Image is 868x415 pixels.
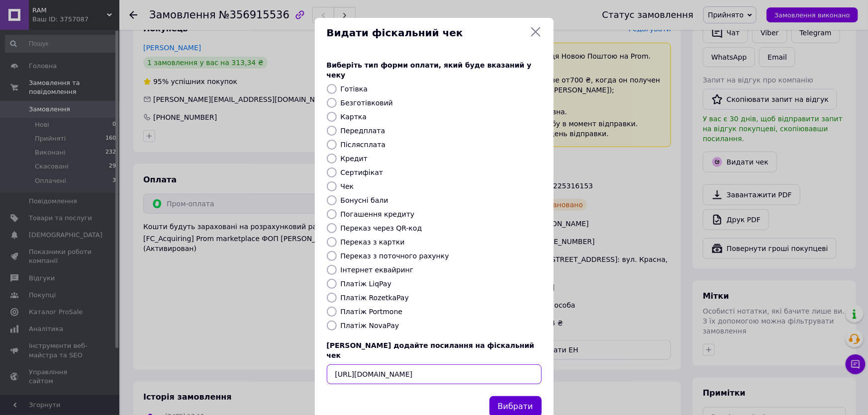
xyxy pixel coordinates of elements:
[341,113,367,121] label: Картка
[341,210,415,218] label: Погашення кредиту
[341,182,354,190] label: Чек
[327,26,526,40] span: Видати фіскальний чек
[327,364,542,384] input: URL чека
[341,266,414,274] label: Інтернет еквайринг
[341,196,388,204] label: Бонусні бали
[341,141,386,149] label: Післясплата
[341,280,391,288] label: Платіж LiqPay
[341,99,393,107] label: Безготівковий
[341,238,405,246] label: Переказ з картки
[341,224,422,232] label: Переказ через QR-код
[341,155,368,163] label: Кредит
[341,127,386,135] label: Передплата
[341,308,403,316] label: Платіж Portmone
[341,322,399,330] label: Платіж NovaPay
[341,168,384,176] label: Сертифікат
[341,294,409,302] label: Платіж RozetkaPay
[327,341,535,359] span: [PERSON_NAME] додайте посилання на фіскальний чек
[327,61,532,79] span: Виберіть тип форми оплати, який буде вказаний у чеку
[341,85,368,93] label: Готівка
[341,252,449,260] label: Переказ з поточного рахунку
